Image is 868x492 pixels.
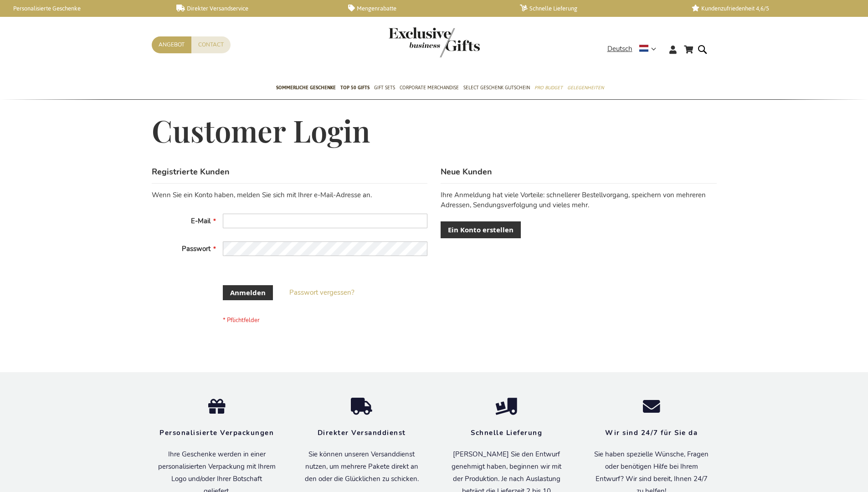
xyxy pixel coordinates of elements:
[448,225,514,235] span: Ein Konto erstellen
[607,44,632,54] span: Deutsch
[303,448,421,485] p: Sie können unseren Versanddienst nutzen, um mehrere Pakete direkt an den oder die Glücklichen zu ...
[471,428,542,437] strong: Schnelle Lieferung
[389,27,434,57] a: store logo
[289,288,354,297] span: Passwort vergessen?
[230,288,266,297] span: Anmelden
[159,428,274,437] strong: Personalisierte Verpackungen
[340,83,370,92] span: TOP 50 Gifts
[5,5,162,12] a: Personalisierte Geschenke
[463,77,530,100] a: Select Geschenk Gutschein
[348,5,505,12] a: Mengenrabatte
[152,111,370,150] span: Customer Login
[176,5,334,12] a: Direkter Versandservice
[567,77,604,100] a: Gelegenheiten
[400,77,459,100] a: Corporate Merchandise
[191,36,231,53] a: Contact
[182,244,211,253] span: Passwort
[692,5,849,12] a: Kundenzufriedenheit 4,6/5
[400,83,459,92] span: Corporate Merchandise
[534,77,563,100] a: Pro Budget
[520,5,677,12] a: Schnelle Lieferung
[152,166,230,177] strong: Registrierte Kunden
[276,77,336,100] a: Sommerliche geschenke
[605,428,698,437] strong: Wir sind 24/7 für Sie da
[191,216,211,225] span: E-Mail
[534,83,563,92] span: Pro Budget
[152,190,427,200] div: Wenn Sie ein Konto haben, melden Sie sich mit Ihrer e-Mail-Adresse an.
[223,285,273,300] button: Anmelden
[389,27,480,57] img: Exclusive Business gifts logo
[567,83,604,92] span: Gelegenheiten
[441,166,492,177] strong: Neue Kunden
[374,83,395,92] span: Gift Sets
[463,83,530,92] span: Select Geschenk Gutschein
[340,77,370,100] a: TOP 50 Gifts
[223,214,427,228] input: E-Mail
[441,221,521,238] a: Ein Konto erstellen
[374,77,395,100] a: Gift Sets
[152,36,191,53] a: Angebot
[318,428,406,437] strong: Direkter Versanddienst
[289,288,354,297] a: Passwort vergessen?
[441,190,716,210] p: Ihre Anmeldung hat viele Vorteile: schnellerer Bestellvorgang, speichern von mehreren Adressen, S...
[276,83,336,92] span: Sommerliche geschenke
